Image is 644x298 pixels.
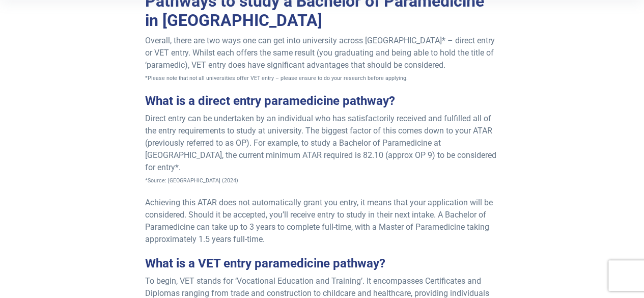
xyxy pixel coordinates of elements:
[145,75,408,82] span: *Please note that not all universities offer VET entry – please ensure to do your research before...
[145,256,385,270] span: What is a VET entry paramedicine pathway?
[145,198,493,244] span: Achieving this ATAR does not automatically grant you entry, it means that your application will b...
[145,94,395,108] span: What is a direct entry paramedicine pathway?
[145,36,495,70] span: Overall, there are two ways one can get into university across [GEOGRAPHIC_DATA]* – direct entry ...
[145,114,496,172] span: Direct entry can be undertaken by an individual who has satisfactorily received and fulfilled all...
[145,177,238,184] span: *Source: [GEOGRAPHIC_DATA] (2024)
